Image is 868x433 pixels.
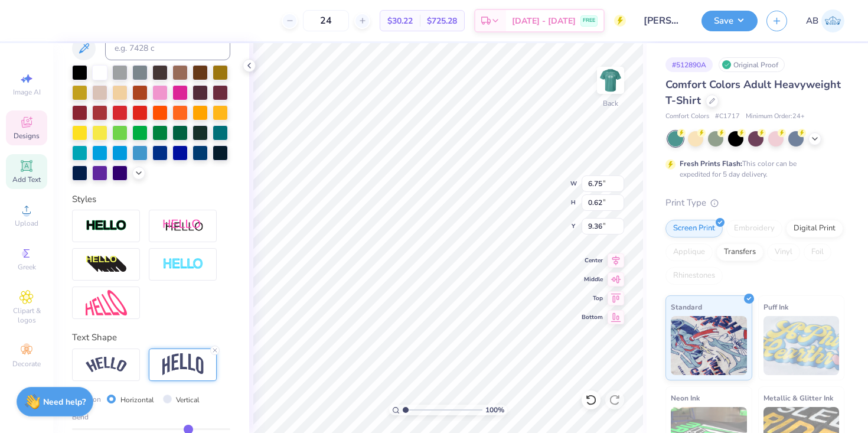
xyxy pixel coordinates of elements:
[582,313,603,321] span: Bottom
[12,175,41,184] span: Add Text
[665,57,713,72] div: # 512890A
[763,392,833,404] span: Metallic & Glitter Ink
[716,243,763,261] div: Transfers
[582,275,603,284] span: Middle
[599,69,622,92] img: Back
[72,412,89,422] span: Bend
[665,196,844,210] div: Print Type
[671,392,700,404] span: Neon Ink
[72,193,230,206] div: Styles
[176,395,200,405] label: Vertical
[387,15,413,27] span: $30.22
[105,37,230,60] input: e.g. 7428 c
[12,359,41,369] span: Decorate
[582,256,603,265] span: Center
[43,396,86,408] strong: Need help?
[806,14,818,28] span: AB
[303,10,349,31] input: – –
[635,9,693,32] input: Untitled Design
[665,267,723,285] div: Rhinestones
[6,306,47,325] span: Clipart & logos
[746,112,805,122] span: Minimum Order: 24 +
[665,220,723,237] div: Screen Print
[665,77,841,108] span: Comfort Colors Adult Heavyweight T-Shirt
[680,158,825,180] div: This color can be expedited for 5 day delivery.
[726,220,782,237] div: Embroidery
[603,98,618,109] div: Back
[671,316,747,375] img: Standard
[821,9,844,32] img: Amelie Bullen
[763,316,840,375] img: Puff Ink
[786,220,843,237] div: Digital Print
[86,255,127,274] img: 3d Illusion
[512,15,576,27] span: [DATE] - [DATE]
[804,243,831,261] div: Foil
[162,353,204,376] img: Arch
[763,301,788,313] span: Puff Ink
[18,262,36,272] span: Greek
[427,15,457,27] span: $725.28
[14,131,40,141] span: Designs
[120,395,154,405] label: Horizontal
[72,331,230,344] div: Text Shape
[86,357,127,373] img: Arc
[15,219,38,228] span: Upload
[671,301,702,313] span: Standard
[86,219,127,233] img: Stroke
[13,87,41,97] span: Image AI
[582,294,603,302] span: Top
[665,243,713,261] div: Applique
[767,243,800,261] div: Vinyl
[719,57,785,72] div: Original Proof
[583,17,595,25] span: FREE
[665,112,709,122] span: Comfort Colors
[86,290,127,315] img: Free Distort
[162,219,204,233] img: Shadow
[485,405,504,415] span: 100 %
[806,9,844,32] a: AB
[162,258,204,271] img: Negative Space
[701,11,758,31] button: Save
[715,112,740,122] span: # C1717
[680,159,742,168] strong: Fresh Prints Flash:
